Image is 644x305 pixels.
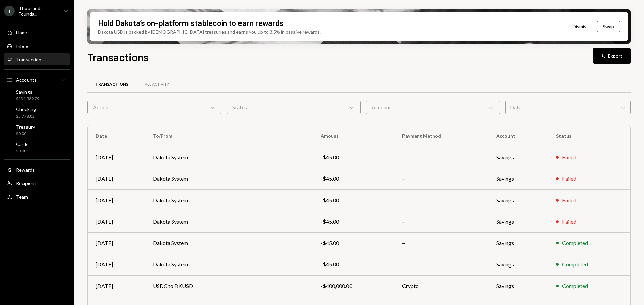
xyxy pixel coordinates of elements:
div: Home [16,30,29,35]
th: Amount [313,125,394,147]
td: Savings [488,147,548,168]
div: Accounts [16,77,37,83]
td: Savings [488,168,548,189]
th: Account [488,125,548,147]
div: Recipients [16,180,39,186]
td: Dakota System [145,232,313,254]
div: T [4,6,15,16]
a: Home [4,26,70,39]
div: Date [505,101,631,114]
div: Thousands Founda... [19,5,58,17]
div: Failed [562,218,576,226]
div: Dakota USD is backed by [DEMOGRAPHIC_DATA] treasuries and earns you up to 3.5% in passive rewards. [98,28,321,35]
div: Team [16,194,28,200]
td: Savings [488,232,548,254]
a: Inbox [4,40,70,52]
th: Date [88,125,145,147]
td: Dakota System [145,254,313,275]
div: Rewards [16,167,35,173]
a: All Activity [137,76,177,93]
div: Inbox [16,43,28,49]
a: Transactions [87,76,137,93]
td: Crypto [394,275,488,297]
div: [DATE] [96,218,137,226]
div: -$45.00 [321,218,386,226]
td: USDC to DKUSD [145,275,313,297]
div: -$400,000.00 [321,282,386,290]
div: $534,589.79 [16,96,39,102]
a: Cards$0.00 [4,139,70,155]
div: Cards [16,141,29,147]
th: To/From [145,125,313,147]
div: Completed [562,282,588,290]
div: -$45.00 [321,175,386,183]
div: Completed [562,239,588,247]
a: Rewards [4,164,70,176]
td: – [394,147,488,168]
td: Dakota System [145,168,313,189]
td: – [394,168,488,189]
a: Treasury$0.00 [4,122,70,138]
button: Swap [597,21,620,32]
div: [DATE] [96,175,137,183]
div: [DATE] [96,239,137,247]
div: Treasury [16,124,35,130]
a: Recipients [4,177,70,189]
div: Savings [16,89,39,95]
th: Status [548,125,630,147]
div: [DATE] [96,196,137,204]
div: Action [87,101,221,114]
div: $0.00 [16,148,29,154]
div: -$45.00 [321,239,386,247]
div: -$45.00 [321,153,386,161]
div: Hold Dakota’s on-platform stablecoin to earn rewards [98,17,284,28]
h1: Transactions [87,50,149,64]
div: [DATE] [96,260,137,269]
a: Savings$534,589.79 [4,87,70,103]
td: – [394,189,488,211]
button: Export [593,48,631,64]
div: [DATE] [96,282,137,290]
td: Savings [488,211,548,232]
a: Checking$5,778.82 [4,104,70,121]
a: Transactions [4,53,70,65]
div: All Activity [145,82,169,87]
div: Failed [562,196,576,204]
div: -$45.00 [321,196,386,204]
div: Transactions [16,57,44,62]
td: – [394,211,488,232]
td: Dakota System [145,211,313,232]
a: Accounts [4,74,70,86]
button: Dismiss [564,19,597,34]
div: -$45.00 [321,260,386,269]
td: – [394,232,488,254]
th: Payment Method [394,125,488,147]
td: Savings [488,254,548,275]
td: Dakota System [145,189,313,211]
div: Completed [562,260,588,269]
div: Status [227,101,361,114]
div: Checking [16,106,36,112]
div: Account [366,101,500,114]
div: Transactions [95,82,128,87]
a: Team [4,190,70,203]
td: Savings [488,189,548,211]
div: Failed [562,153,576,161]
td: – [394,254,488,275]
div: $5,778.82 [16,113,36,119]
td: Dakota System [145,147,313,168]
div: $0.00 [16,131,35,137]
div: [DATE] [96,153,137,161]
div: Failed [562,175,576,183]
td: Savings [488,275,548,297]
